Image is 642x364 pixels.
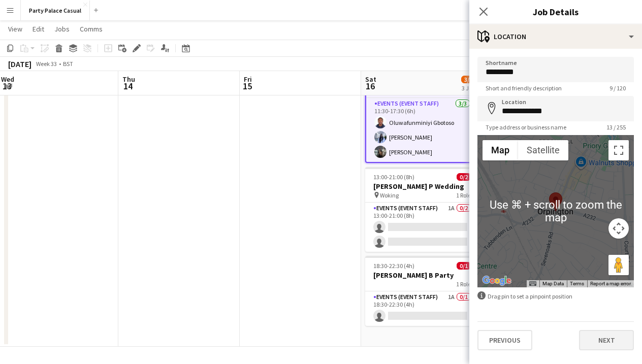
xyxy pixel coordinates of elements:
h3: [PERSON_NAME] P Wedding [365,182,479,191]
button: Next [579,330,634,350]
a: Terms [570,281,584,286]
span: 16 [364,80,376,92]
span: Short and friendly description [477,84,570,92]
div: Drag pin to set a pinpoint position [477,291,634,301]
span: 1 Role [456,191,471,199]
app-card-role: Events (Event Staff)1A0/118:30-22:30 (4h) [365,291,479,326]
span: 13 / 255 [598,123,634,131]
span: 14 [121,80,135,92]
button: Show satellite imagery [518,140,568,160]
h3: Job Details [469,5,642,18]
span: 15 [242,80,252,92]
span: Jobs [54,24,70,34]
span: Edit [33,24,44,34]
a: Edit [28,22,48,36]
span: Thu [122,75,135,84]
a: Report a map error [590,281,631,286]
span: 13:00-21:00 (8h) [373,173,414,181]
span: Wed [1,75,14,84]
h3: [PERSON_NAME] B Party [365,271,479,280]
span: Type address or business name [477,123,574,131]
button: Previous [477,330,532,350]
span: Sat [365,75,376,84]
div: 3 Jobs [462,84,477,92]
a: Comms [76,22,107,36]
app-job-card: 11:30-17:30 (6h)3/3[PERSON_NAME] Q Wedding Orpington1 RoleEvents (Event Staff)3/311:30-17:30 (6h)... [365,61,479,163]
button: Map Data [542,280,564,287]
span: View [8,24,22,34]
span: Comms [80,24,103,34]
span: 1 Role [456,280,471,288]
app-job-card: 18:30-22:30 (4h)0/1[PERSON_NAME] B Party1 RoleEvents (Event Staff)1A0/118:30-22:30 (4h) [365,256,479,326]
button: Toggle fullscreen view [608,140,629,160]
a: View [4,22,26,36]
button: Map camera controls [608,218,629,239]
a: Open this area in Google Maps (opens a new window) [480,274,513,287]
app-card-role: Events (Event Staff)3/311:30-17:30 (6h)Oluwafunminiyi Gbotoso[PERSON_NAME][PERSON_NAME] [366,98,478,162]
span: 0/1 [457,262,471,270]
img: Google [480,274,513,287]
button: Party Palace Casual [21,1,90,20]
app-job-card: 13:00-21:00 (8h)0/2[PERSON_NAME] P Wedding Woking1 RoleEvents (Event Staff)1A0/213:00-21:00 (8h) [365,167,479,252]
span: 3/6 [461,76,475,83]
div: BST [63,60,73,68]
a: Jobs [50,22,74,36]
span: Woking [380,191,399,199]
div: Location [469,24,642,49]
app-card-role: Events (Event Staff)1A0/213:00-21:00 (8h) [365,203,479,252]
button: Show street map [483,140,518,160]
span: 0/2 [457,173,471,181]
span: 9 / 120 [601,84,634,92]
button: Keyboard shortcuts [529,280,536,287]
button: Drag Pegman onto the map to open Street View [608,255,629,275]
span: Fri [244,75,252,84]
span: 18:30-22:30 (4h) [373,262,414,270]
div: [DATE] [8,59,31,69]
span: Week 33 [34,60,59,68]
